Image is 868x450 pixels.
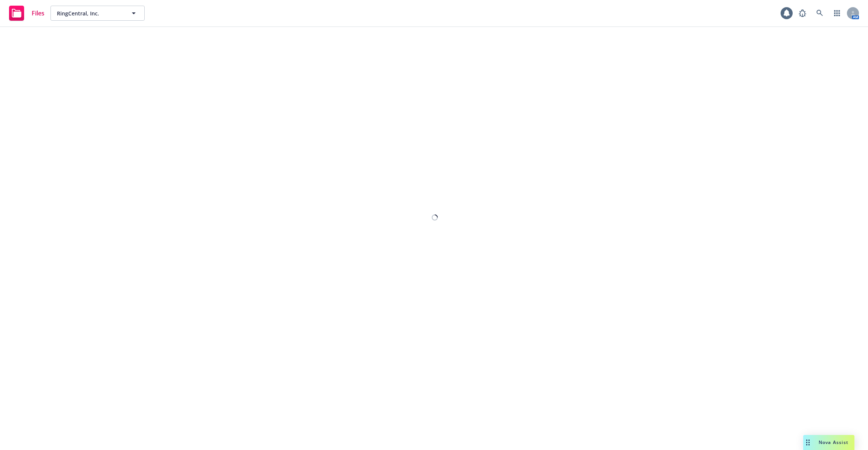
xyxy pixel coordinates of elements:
span: Files [32,10,44,16]
a: Search [812,6,827,21]
button: RingCentral, Inc. [50,6,145,21]
button: Nova Assist [803,435,854,450]
span: RingCentral, Inc. [57,9,122,17]
span: Nova Assist [819,439,848,445]
a: Files [6,3,47,24]
a: Switch app [830,6,845,21]
div: Drag to move [803,435,813,450]
a: Report a Bug [795,6,810,21]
